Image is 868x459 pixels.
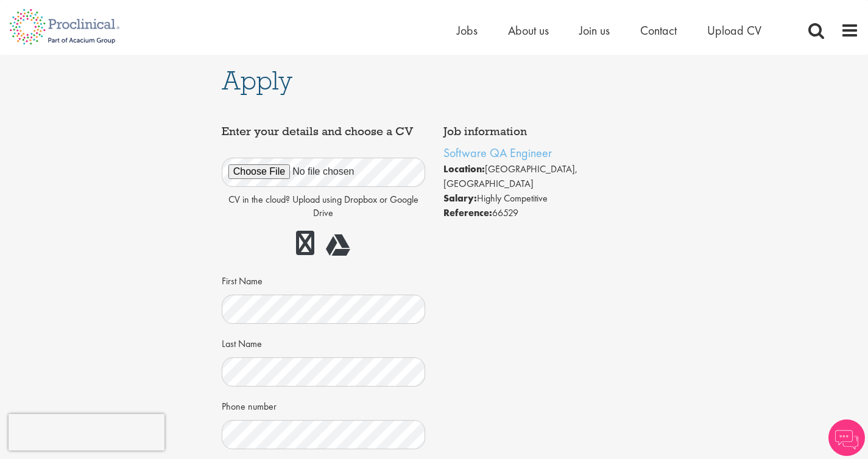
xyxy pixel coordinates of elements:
[222,193,425,221] p: CV in the cloud? Upload using Dropbox or Google Drive
[457,23,478,38] a: Jobs
[443,163,485,175] strong: Location:
[222,125,425,138] h4: Enter your details and choose a CV
[443,162,647,191] li: [GEOGRAPHIC_DATA], [GEOGRAPHIC_DATA]
[222,396,277,414] label: Phone number
[222,333,262,351] label: Last Name
[640,23,677,38] a: Contact
[508,23,549,38] a: About us
[443,192,477,205] strong: Salary:
[222,64,292,97] span: Apply
[443,206,492,219] strong: Reference:
[443,125,647,138] h4: Job information
[9,414,164,450] iframe: reCAPTCHA
[707,23,761,38] a: Upload CV
[579,23,610,38] a: Join us
[443,145,552,161] a: Software QA Engineer
[222,270,263,289] label: First Name
[828,419,865,456] img: Chatbot
[443,191,647,206] li: Highly Competitive
[443,206,647,220] li: 66529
